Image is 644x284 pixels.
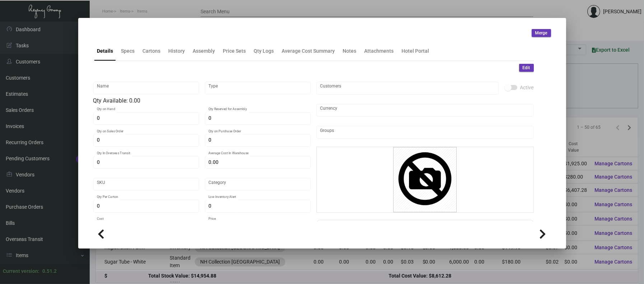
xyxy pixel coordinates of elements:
div: Hotel Portal [402,47,429,55]
span: Active [520,83,534,92]
div: Average Cost Summary [282,47,335,55]
div: 0.51.2 [42,268,57,275]
div: Cartons [143,47,161,55]
input: Add new.. [320,129,530,135]
div: Specs [121,47,135,55]
div: Notes [343,47,357,55]
span: Merge [535,30,547,36]
div: Qty Available: 0.00 [93,96,311,105]
button: Merge [532,29,551,37]
input: Add new.. [320,85,495,91]
div: Qty Logs [254,47,274,55]
div: Details [97,47,113,55]
div: Price Sets [223,47,246,55]
div: Attachments [365,47,394,55]
div: History [169,47,185,55]
span: Edit [523,65,530,71]
div: Assembly [193,47,215,55]
button: Edit [519,64,534,72]
div: Current version: [3,268,39,275]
